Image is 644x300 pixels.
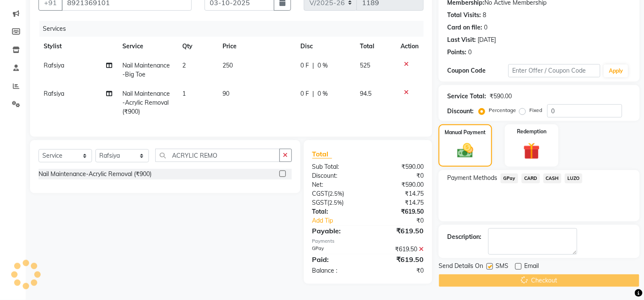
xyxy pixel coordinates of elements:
[447,92,486,101] div: Service Total:
[312,150,332,159] span: Total
[368,207,430,216] div: ₹619.50
[306,171,368,180] div: Discount:
[318,89,328,98] span: 0 %
[295,37,355,56] th: Disc
[468,48,472,57] div: 0
[478,35,496,44] div: [DATE]
[368,198,430,207] div: ₹14.75
[368,189,430,198] div: ₹14.75
[39,170,151,179] div: Nail Maintenance-Acrylic Removal (₹900)
[395,37,424,56] th: Action
[223,90,229,97] span: 90
[355,37,395,56] th: Total
[484,23,487,32] div: 0
[522,174,540,183] span: CARD
[517,128,546,135] label: Redemption
[330,190,343,197] span: 2.5%
[445,129,486,136] label: Manual Payment
[117,37,177,56] th: Service
[378,216,430,225] div: ₹0
[452,141,478,160] img: _cash.svg
[312,190,328,197] span: CGST
[447,107,474,116] div: Discount:
[368,180,430,189] div: ₹590.00
[39,37,117,56] th: Stylist
[439,262,483,272] span: Send Details On
[496,262,508,272] span: SMS
[39,21,430,37] div: Services
[306,245,368,254] div: GPay
[312,89,314,98] span: |
[306,162,368,171] div: Sub Total:
[447,23,482,32] div: Card on file:
[44,62,64,69] span: Rafsiya
[318,61,328,70] span: 0 %
[447,48,466,57] div: Points:
[217,37,295,56] th: Price
[447,232,481,241] div: Description:
[312,199,328,206] span: SGST
[360,90,371,97] span: 94.5
[447,66,508,75] div: Coupon Code
[306,189,368,198] div: ( )
[518,141,546,162] img: _gift.svg
[604,65,628,77] button: Apply
[368,254,430,265] div: ₹619.50
[501,174,518,183] span: GPay
[565,174,582,183] span: LUZO
[122,62,170,78] span: Nail Maintenance-Big Toe
[483,11,486,20] div: 8
[182,62,186,69] span: 2
[508,64,600,77] input: Enter Offer / Coupon Code
[44,90,64,97] span: Rafsiya
[329,199,342,206] span: 2.5%
[543,174,562,183] span: CASH
[368,266,430,275] div: ₹0
[447,11,481,20] div: Total Visits:
[306,254,368,265] div: Paid:
[300,61,309,70] span: 0 F
[306,266,368,275] div: Balance :
[177,37,217,56] th: Qty
[490,92,512,101] div: ₹590.00
[306,226,368,236] div: Payable:
[306,180,368,189] div: Net:
[368,245,430,254] div: ₹619.50
[122,90,170,115] span: Nail Maintenance-Acrylic Removal (₹900)
[524,262,539,272] span: Email
[306,207,368,216] div: Total:
[529,106,542,114] label: Fixed
[312,61,314,70] span: |
[306,198,368,207] div: ( )
[368,162,430,171] div: ₹590.00
[182,90,186,97] span: 1
[155,149,280,162] input: Search or Scan
[306,216,378,225] a: Add Tip
[368,171,430,180] div: ₹0
[300,89,309,98] span: 0 F
[223,62,233,69] span: 250
[312,238,424,245] div: Payments
[447,35,476,44] div: Last Visit:
[447,174,497,182] span: Payment Methods
[368,226,430,236] div: ₹619.50
[360,62,370,69] span: 525
[489,106,516,114] label: Percentage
